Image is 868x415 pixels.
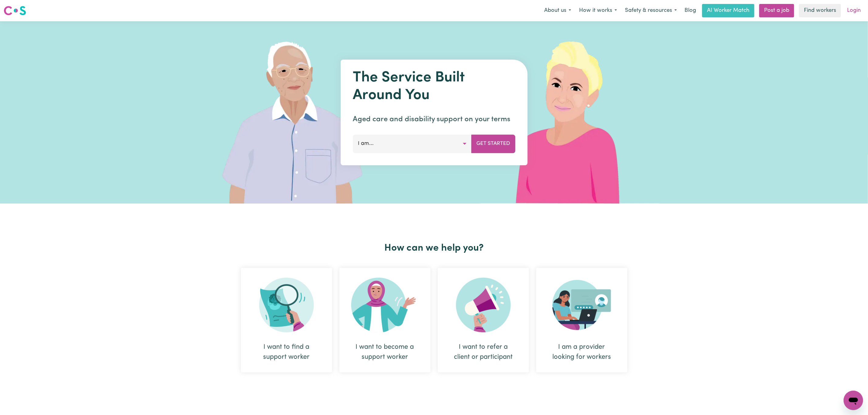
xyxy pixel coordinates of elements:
[452,342,514,362] div: I want to refer a client or participant
[552,278,611,332] img: Provider
[702,4,754,17] a: AI Worker Match
[354,342,416,362] div: I want to become a support worker
[353,69,515,104] h1: The Service Built Around You
[456,278,511,332] img: Refer
[843,4,864,17] a: Login
[799,4,841,17] a: Find workers
[681,4,700,17] a: Blog
[241,268,332,372] div: I want to find a support worker
[759,4,794,17] a: Post a job
[551,342,613,362] div: I am a provider looking for workers
[4,5,26,16] img: Careseekers logo
[339,268,431,372] div: I want to become a support worker
[575,4,621,17] button: How it works
[351,278,419,332] img: Become Worker
[621,4,681,17] button: Safety & resources
[438,268,529,372] div: I want to refer a client or participant
[237,242,631,254] h2: How can we help you?
[4,4,26,18] a: Careseekers logo
[540,4,575,17] button: About us
[259,278,314,332] img: Search
[536,268,627,372] div: I am a provider looking for workers
[353,114,515,125] p: Aged care and disability support on your terms
[471,135,515,153] button: Get Started
[256,342,317,362] div: I want to find a support worker
[353,135,472,153] button: I am...
[844,391,863,410] iframe: Button to launch messaging window, conversation in progress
